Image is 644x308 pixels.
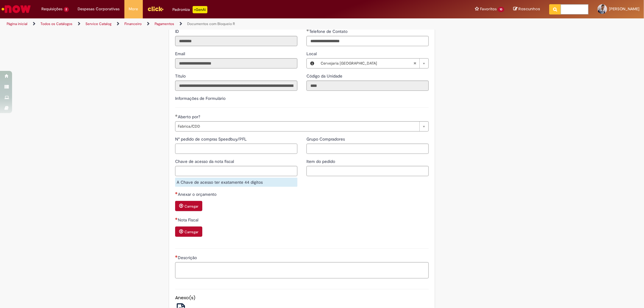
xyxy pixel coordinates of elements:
input: Email [175,58,297,68]
input: Código da Unidade [306,81,429,91]
span: Favoritos [480,6,497,12]
span: Requisições [41,6,62,12]
span: 2 [64,7,69,12]
input: Título [175,81,297,91]
span: Aberto por? [178,114,201,119]
a: Rascunhos [513,6,540,12]
span: Obrigatório Preenchido [175,114,178,117]
span: Cervejaria [GEOGRAPHIC_DATA] [321,59,413,68]
span: Despesas Corporativas [78,6,120,12]
button: Carregar anexo de Anexar o orçamento Required [175,201,202,211]
button: Local, Visualizar este registro Cervejaria Pernambuco [307,59,318,68]
input: Chave de acesso da nota fiscal [175,166,297,176]
span: Telefone de Contato [309,29,349,34]
span: Necessários [175,218,178,220]
img: ServiceNow [1,3,32,15]
ul: Trilhas de página [5,18,425,30]
textarea: Descrição [175,262,429,278]
div: A Chave de acesso ter exatamente 44 dígitos [175,178,297,187]
span: Nota Fiscal [178,217,200,223]
label: Informações de Formulário [175,96,226,101]
input: N° pedido de compras Speedbuy/PFL [175,144,297,154]
span: Necessários [175,255,178,258]
a: Service Catalog [85,21,111,26]
label: Somente leitura - Email [175,51,186,57]
small: Carregar [184,230,198,234]
div: Padroniza [173,6,207,13]
span: Grupo Compradores [306,136,346,142]
span: Descrição [178,255,198,260]
span: Local [306,51,318,56]
span: Chave de acesso da nota fiscal [175,159,235,164]
span: Rascunhos [518,6,540,12]
button: Carregar anexo de Nota Fiscal Required [175,227,202,237]
a: Financeiro [124,21,142,26]
label: Somente leitura - ID [175,28,180,34]
span: 10 [498,7,504,12]
a: Pagamentos [155,21,174,26]
input: Grupo Compradores [306,144,429,154]
p: +GenAi [193,6,207,13]
label: Somente leitura - Código da Unidade [306,73,344,79]
span: N° pedido de compras Speedbuy/PFL [175,136,248,142]
span: Necessários [175,192,178,194]
input: ID [175,36,297,46]
small: Carregar [184,204,198,209]
img: click_logo_yellow_360x200.png [147,4,164,13]
span: Anexar o orçamento [178,192,218,197]
a: Documentos com Bloqueio R [187,21,235,26]
span: Obrigatório Preenchido [306,29,309,31]
span: More [129,6,138,12]
a: Limpar campo Local [318,59,428,68]
abbr: Limpar campo Local [410,59,419,68]
input: Telefone de Contato [306,36,429,46]
button: Pesquisar [549,4,561,14]
span: Item do pedido [306,159,336,164]
input: Item do pedido [306,166,429,176]
a: Todos os Catálogos [40,21,72,26]
span: [PERSON_NAME] [609,6,639,11]
label: Somente leitura - Título [175,73,187,79]
a: Página inicial [7,21,27,26]
h5: Anexo(s) [175,295,429,300]
span: Fabrica/CDD [178,122,416,131]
